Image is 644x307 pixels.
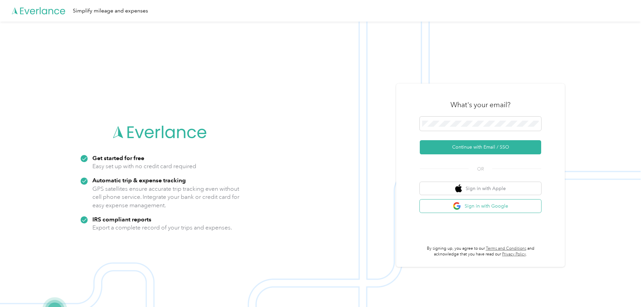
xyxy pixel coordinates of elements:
[455,184,462,193] img: apple logo
[486,246,526,251] a: Terms and Conditions
[92,154,144,161] strong: Get started for free
[92,177,186,184] strong: Automatic trip & expense tracking
[92,185,240,210] p: GPS satellites ensure accurate trip tracking even without cell phone service. Integrate your bank...
[453,202,461,210] img: google logo
[450,100,510,110] h3: What's your email?
[92,162,196,171] p: Easy set up with no credit card required
[92,223,232,232] p: Export a complete record of your trips and expenses.
[73,7,148,15] div: Simplify mileage and expenses
[469,165,492,173] span: OR
[420,246,541,257] p: By signing up, you agree to our and acknowledge that you have read our .
[92,216,151,223] strong: IRS compliant reports
[420,140,541,154] button: Continue with Email / SSO
[502,252,526,257] a: Privacy Policy
[420,182,541,195] button: apple logoSign in with Apple
[420,199,541,213] button: google logoSign in with Google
